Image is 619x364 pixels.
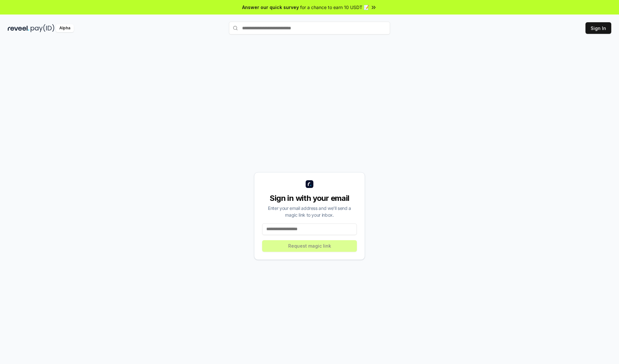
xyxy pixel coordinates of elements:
span: for a chance to earn 10 USDT 📝 [300,4,369,11]
div: Enter your email address and we’ll send a magic link to your inbox. [262,205,357,218]
div: Sign in with your email [262,193,357,203]
span: Answer our quick survey [242,4,299,11]
img: pay_id [31,24,54,32]
div: Alpha [56,24,74,32]
img: logo_small [306,180,313,188]
img: reveel_dark [8,24,29,32]
button: Sign In [585,22,611,34]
